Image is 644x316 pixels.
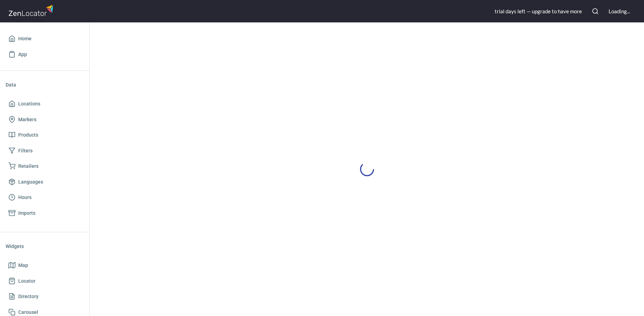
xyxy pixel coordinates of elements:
[6,143,84,159] a: Filters
[6,96,84,112] a: Locations
[6,127,84,143] a: Products
[18,261,28,270] span: Map
[8,3,55,18] img: zenlocator
[6,289,84,304] a: Directory
[6,47,84,62] a: App
[18,178,43,186] span: Languages
[18,115,36,124] span: Markers
[6,158,84,174] a: Retailers
[18,99,40,108] span: Locations
[18,209,35,218] span: Imports
[18,292,39,301] span: Directory
[6,76,84,93] li: Data
[18,193,32,202] span: Hours
[18,277,35,286] span: Locator
[6,190,84,205] a: Hours
[18,34,32,43] span: Home
[6,112,84,128] a: Markers
[609,8,630,15] div: Loading...
[18,131,38,139] span: Products
[6,174,84,190] a: Languages
[495,8,582,15] div: trial day s left — upgrade to have more
[6,273,84,289] a: Locator
[18,162,39,171] span: Retailers
[6,238,84,255] li: Widgets
[6,31,84,47] a: Home
[6,257,84,273] a: Map
[18,146,33,155] span: Filters
[588,4,603,19] button: Search
[6,205,84,221] a: Imports
[18,50,27,59] span: App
